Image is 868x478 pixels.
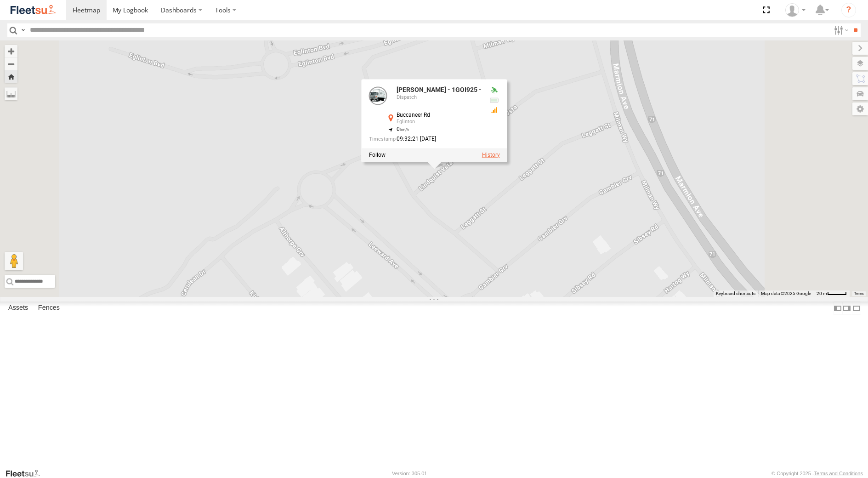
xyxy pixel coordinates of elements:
div: © Copyright 2025 - [772,471,863,476]
div: TheMaker Systems [782,3,809,17]
a: Visit our Website [5,469,47,478]
button: Zoom in [5,45,17,57]
div: Valid GPS Fix [488,87,499,94]
img: fleetsu-logo-horizontal.svg [9,4,57,16]
div: Version: 305.01 [392,471,427,476]
label: View Asset History [482,152,499,158]
button: Drag Pegman onto the map to open Street View [5,252,23,270]
span: 0 [396,126,408,133]
label: Assets [4,302,33,315]
label: Dock Summary Table to the Right [842,302,851,315]
i: ? [841,3,856,17]
span: 20 m [817,291,827,296]
button: Zoom Home [5,70,17,83]
div: GSM Signal = 2 [488,107,499,114]
label: Realtime tracking of Asset [369,152,385,158]
div: Eglinton [396,119,481,125]
label: Fences [34,302,64,315]
div: Dispatch [396,95,481,100]
label: Dock Summary Table to the Left [833,302,842,315]
label: Search Filter Options [830,23,850,37]
label: Hide Summary Table [852,302,861,315]
button: Zoom out [5,57,17,70]
button: Map scale: 20 m per 39 pixels [814,290,850,297]
a: Terms [854,292,864,296]
button: Keyboard shortcuts [716,290,755,297]
div: Date/time of location update [369,137,481,142]
label: Map Settings [852,102,868,115]
div: [PERSON_NAME] - 1GOI925 - [396,87,481,94]
div: Battery Remaining: 4.05v [488,97,499,104]
div: Buccaneer Rd [396,113,481,119]
span: Map data ©2025 Google [761,291,811,296]
label: Measure [5,87,17,100]
a: Terms and Conditions [814,471,863,476]
label: Search Query [19,23,27,37]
